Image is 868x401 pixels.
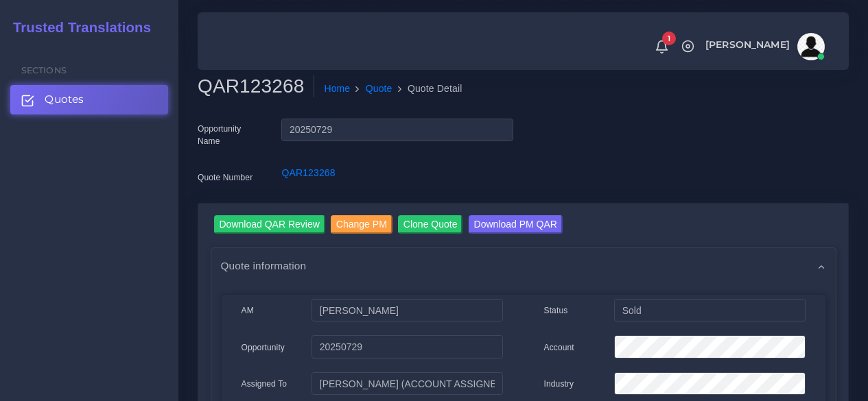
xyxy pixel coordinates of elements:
[398,215,463,234] input: Clone Quote
[392,82,462,96] li: Quote Detail
[21,65,67,75] span: Sections
[705,40,790,49] span: [PERSON_NAME]
[544,304,568,317] label: Status
[45,92,84,107] span: Quotes
[544,341,574,354] label: Account
[198,171,253,184] label: Quote Number
[221,258,307,274] span: Quote information
[662,32,676,45] span: 1
[331,215,392,234] input: Change PM
[242,304,254,317] label: AM
[242,378,288,390] label: Assigned To
[544,378,574,390] label: Industry
[699,33,830,60] a: [PERSON_NAME]avatar
[10,85,168,114] a: Quotes
[214,215,325,234] input: Download QAR Review
[281,167,335,178] a: QAR123268
[366,82,392,96] a: Quote
[198,123,261,147] label: Opportunity Name
[312,372,502,396] input: pm
[469,215,563,234] input: Download PM QAR
[198,75,314,98] h2: QAR123268
[3,16,151,39] a: Trusted Translations
[797,33,825,60] img: avatar
[650,39,674,54] a: 1
[324,82,350,96] a: Home
[242,341,285,354] label: Opportunity
[211,248,836,283] div: Quote information
[3,19,151,36] h2: Trusted Translations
